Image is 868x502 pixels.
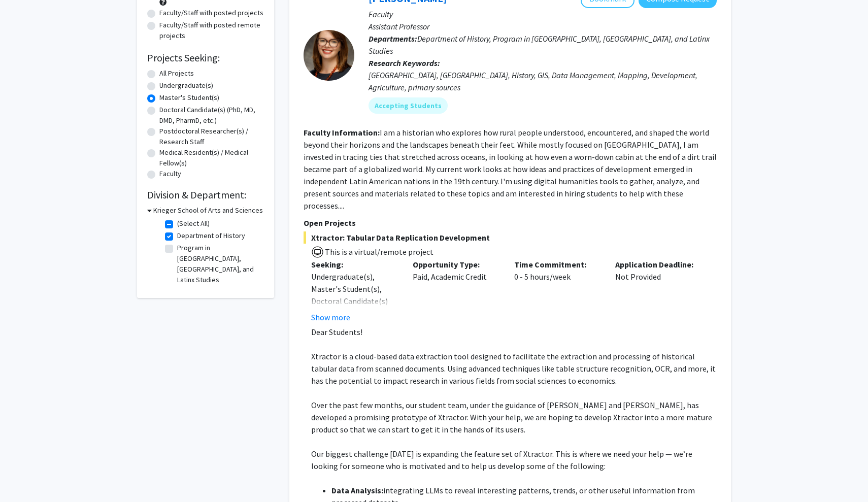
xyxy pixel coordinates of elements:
[369,58,440,68] b: Research Keywords:
[311,327,362,337] span: Dear Students!
[159,8,263,18] label: Faculty/Staff with posted projects
[369,34,417,44] b: Departments:
[159,147,264,169] label: Medical Resident(s) / Medical Fellow(s)
[159,105,264,126] label: Doctoral Candidate(s) (PhD, MD, DMD, PharmD, etc.)
[608,258,709,323] div: Not Provided
[369,34,710,56] span: Department of History, Program in [GEOGRAPHIC_DATA], [GEOGRAPHIC_DATA], and Latinx Studies
[331,485,383,495] strong: Data Analysis:
[324,247,433,257] span: This is a virtual/remote project
[159,92,219,103] label: Master's Student(s)
[311,400,712,434] span: Over the past few months, our student team, under the guidance of [PERSON_NAME] and [PERSON_NAME]...
[311,351,716,386] span: Xtractor is a cloud-based data extraction tool designed to facilitate the extraction and processi...
[369,20,717,32] p: Assistant Professor
[147,189,264,201] h2: Division & Department:
[369,8,717,20] p: Faculty
[304,217,717,229] p: Open Projects
[8,456,43,494] iframe: Chat
[177,243,261,285] label: Program in [GEOGRAPHIC_DATA], [GEOGRAPHIC_DATA], and Latinx Studies
[615,258,702,271] p: Application Deadline:
[311,258,397,271] p: Seeking:
[159,68,194,79] label: All Projects
[405,258,507,323] div: Paid, Academic Credit
[153,205,263,216] h3: Krieger School of Arts and Sciences
[177,230,245,241] label: Department of History
[413,258,499,271] p: Opportunity Type:
[304,231,717,244] span: Xtractor: Tabular Data Replication Development
[304,127,380,138] b: Faculty Information:
[369,69,717,93] div: [GEOGRAPHIC_DATA], [GEOGRAPHIC_DATA], History, GIS, Data Management, Mapping, Development, Agricu...
[514,258,600,271] p: Time Commitment:
[159,20,264,41] label: Faculty/Staff with posted remote projects
[304,127,717,211] fg-read-more: I am a historian who explores how rural people understood, encountered, and shaped the world beyo...
[159,80,213,91] label: Undergraduate(s)
[159,169,181,179] label: Faculty
[311,449,692,471] span: Our biggest challenge [DATE] is expanding the feature set of Xtractor. This is where we need your...
[147,52,264,64] h2: Projects Seeking:
[311,271,397,331] div: Undergraduate(s), Master's Student(s), Doctoral Candidate(s) (PhD, MD, DMD, PharmD, etc.)
[507,258,608,323] div: 0 - 5 hours/week
[311,311,350,323] button: Show more
[369,97,448,114] mat-chip: Accepting Students
[159,126,264,147] label: Postdoctoral Researcher(s) / Research Staff
[177,218,210,229] label: (Select All)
